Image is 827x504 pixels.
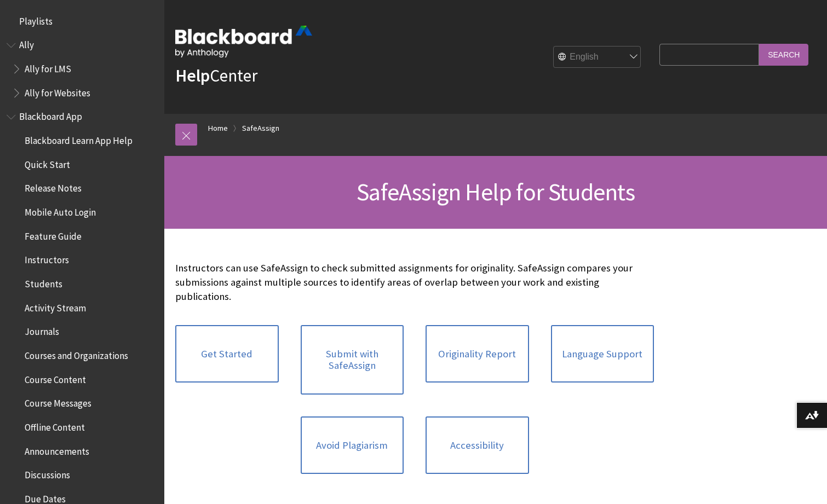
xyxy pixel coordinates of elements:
span: Offline Content [25,418,85,433]
span: Discussions [25,466,70,480]
a: HelpCenter [175,65,257,86]
span: Instructors [25,251,69,266]
span: SafeAssign Help for Students [357,177,635,207]
span: Ally [19,36,34,51]
span: Feature Guide [25,227,82,242]
span: Release Notes [25,179,82,194]
span: Students [25,275,62,289]
a: Accessibility [426,416,529,474]
span: Quick Start [25,155,70,170]
a: Originality Report [426,325,529,383]
select: Site Language Selector [554,47,641,68]
img: Blackboard by Anthology [175,26,312,57]
span: Playlists [19,12,53,27]
nav: Book outline for Playlists [7,12,158,31]
span: Course Messages [25,395,91,409]
a: Submit with SafeAssign [301,325,404,395]
a: SafeAssign [242,121,279,135]
span: Activity Stream [25,299,86,314]
span: Blackboard Learn App Help [25,131,133,146]
a: Get Started [175,325,279,383]
span: Blackboard App [19,108,82,123]
a: Home [208,121,228,135]
input: Search [759,44,808,65]
p: Instructors can use SafeAssign to check submitted assignments for originality. SafeAssign compare... [175,261,654,304]
a: Avoid Plagiarism [301,416,404,474]
span: Mobile Auto Login [25,203,96,218]
span: Ally for Websites [25,84,90,99]
a: Language Support [551,325,654,383]
span: Journals [25,323,59,338]
span: Announcements [25,442,89,457]
span: Courses and Organizations [25,346,128,361]
strong: Help [175,65,210,86]
nav: Book outline for Anthology Ally Help [7,36,158,102]
span: Course Content [25,370,86,385]
span: Ally for LMS [25,60,71,74]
